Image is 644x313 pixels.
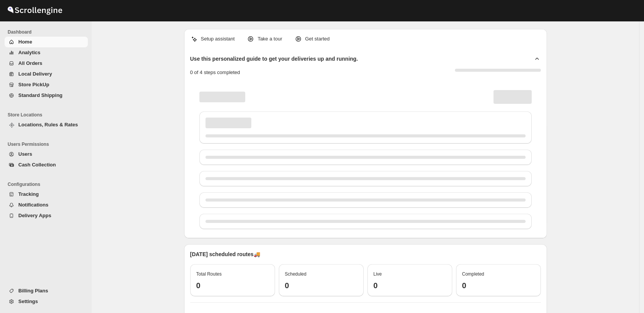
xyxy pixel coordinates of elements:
span: Cash Collection [18,162,56,168]
button: Locations, Rules & Rates [5,119,88,130]
p: 0 of 4 steps completed [190,69,240,76]
button: Home [5,37,88,47]
span: Tracking [18,191,39,197]
p: Get started [305,35,330,43]
span: Notifications [18,202,49,208]
p: Take a tour [257,35,282,43]
p: Setup assistant [201,35,235,43]
span: Live [374,271,382,277]
span: Billing Plans [18,288,48,294]
button: Billing Plans [5,286,88,296]
span: Users [18,151,32,157]
h2: Use this personalized guide to get your deliveries up and running. [190,55,358,63]
button: Users [5,149,88,160]
span: Store Locations [8,112,88,118]
h3: 0 [196,281,269,290]
button: Notifications [5,200,88,210]
h3: 0 [462,281,535,290]
h3: 0 [374,281,446,290]
span: Locations, Rules & Rates [18,122,78,127]
span: Configurations [8,181,88,187]
span: Settings [18,298,38,304]
span: All Orders [18,60,42,66]
span: Dashboard [8,29,88,35]
span: Local Delivery [18,71,52,77]
span: Users Permissions [8,141,88,147]
span: Delivery Apps [18,213,51,218]
span: Total Routes [196,271,222,277]
span: Home [18,39,32,45]
span: Analytics [18,50,40,55]
button: All Orders [5,58,88,69]
h3: 0 [285,281,358,290]
button: Analytics [5,47,88,58]
span: Store PickUp [18,82,49,87]
button: Settings [5,296,88,307]
span: Completed [462,271,484,277]
span: Standard Shipping [18,92,63,98]
button: Cash Collection [5,160,88,170]
p: [DATE] scheduled routes 🚚 [190,250,541,258]
div: Page loading [190,82,541,232]
button: Tracking [5,189,88,200]
button: Delivery Apps [5,210,88,221]
span: Scheduled [285,271,307,277]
